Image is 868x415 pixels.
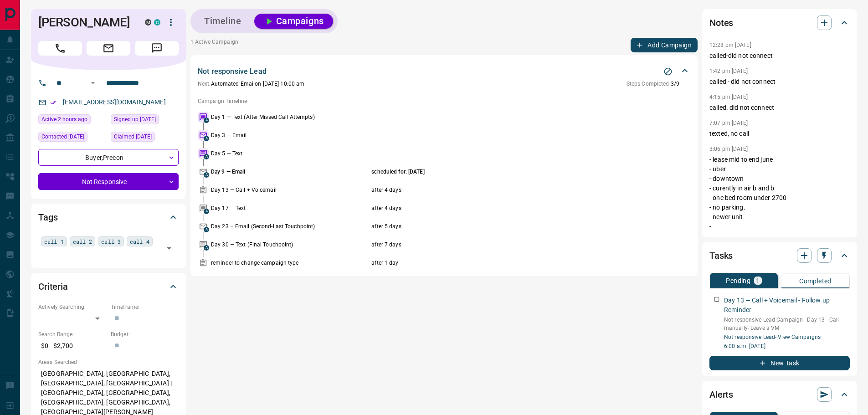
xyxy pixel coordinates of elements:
p: Campaign Timeline [198,97,690,105]
div: mrloft.ca [145,19,151,26]
h1: [PERSON_NAME] [38,15,131,30]
button: Add Campaign [631,38,698,52]
p: Day 13 — Call + Voicemail - Follow up Reminder [724,296,850,315]
div: Buyer , Precon [38,149,179,166]
a: Not responsive Lead- View Campaigns [724,334,821,340]
span: A [204,172,209,178]
div: Thu Jul 24 2025 [111,132,179,144]
p: 1:42 pm [DATE] [709,68,748,74]
p: $0 - $2,700 [38,338,106,354]
div: Notes [709,12,850,34]
p: after 4 days [371,204,635,212]
p: Not responsive Lead Campaign - Day 13 - Call manually- Leave a VM [724,316,850,332]
p: texted, no call [709,129,850,138]
div: Not Responsive [38,173,179,190]
div: condos.ca [154,19,160,26]
p: Completed [799,278,832,284]
p: 4:15 pm [DATE] [709,94,748,100]
p: 7:07 pm [DATE] [709,120,748,126]
button: Campaigns [254,14,333,29]
p: 3:06 pm [DATE] [709,146,748,152]
p: Search Range: [38,330,106,338]
p: Day 30 — Text (Final Touchpoint) [211,241,369,249]
p: 1 [756,277,760,284]
p: called. did not connect [709,103,850,113]
p: - lease mid to end june - uber - downtown - curently in air b and b - one bed room under 2700 - n... [709,155,850,231]
p: Not responsive Lead [198,66,267,77]
p: Day 1 — Text (After Missed Call Attempts) [211,113,369,121]
div: Not responsive LeadStop CampaignNext:Automated Emailon [DATE] 10:00 amSteps Completed:3/9 [198,64,690,90]
p: Actively Searching: [38,303,106,311]
span: Signed up [DATE] [114,115,156,124]
p: Day 23 – Email (Second-Last Touchpoint) [211,222,369,231]
span: Next: [198,81,211,87]
p: Budget: [111,330,179,338]
p: called - did not connect [709,77,850,87]
p: Day 17 — Text [211,204,369,212]
span: Contacted [DATE] [41,132,84,141]
button: Timeline [195,14,251,29]
p: Pending [726,277,750,284]
span: A [204,209,209,214]
p: 3 / 9 [627,80,679,88]
p: Automated Email on [DATE] 10:00 am [198,80,304,88]
p: Day 13 — Call + Voicemail [211,186,369,194]
span: Email [87,41,130,56]
span: A [204,227,209,232]
div: Tags [38,206,179,228]
p: after 1 day [371,259,635,267]
span: Message [135,41,179,56]
p: Day 5 — Text [211,149,369,158]
button: New Task [709,356,850,370]
span: A [204,136,209,141]
p: 1 Active Campaign [190,38,238,52]
span: A [204,245,209,251]
svg: Email Verified [50,99,56,106]
p: after 5 days [371,222,635,231]
a: [EMAIL_ADDRESS][DOMAIN_NAME] [63,98,166,106]
p: 12:28 pm [DATE] [709,42,751,48]
div: Thu Jul 24 2025 [38,132,106,144]
span: call 2 [73,237,92,246]
span: Active 2 hours ago [41,115,87,124]
p: 6:00 a.m. [DATE] [724,342,850,350]
p: Areas Searched: [38,358,179,366]
p: Timeframe: [111,303,179,311]
span: Steps Completed: [627,81,671,87]
span: call 1 [44,237,64,246]
div: Criteria [38,276,179,297]
button: Open [87,77,98,88]
h2: Tasks [709,248,733,263]
h2: Tags [38,210,57,225]
button: Stop Campaign [661,65,675,78]
div: Alerts [709,384,850,405]
h2: Alerts [709,387,733,402]
span: A [204,154,209,159]
h2: Notes [709,15,733,30]
p: after 7 days [371,241,635,249]
span: Claimed [DATE] [114,132,152,141]
div: Tue May 16 2023 [111,114,179,127]
button: Open [163,242,175,255]
h2: Criteria [38,279,68,294]
p: Day 3 — Email [211,131,369,139]
p: Day 9 — Email [211,168,369,176]
span: call 4 [130,237,149,246]
div: Mon Aug 18 2025 [38,114,106,127]
p: called-did not connect [709,51,850,61]
span: A [204,118,209,123]
p: scheduled for: [DATE] [371,168,635,176]
div: Tasks [709,245,850,266]
p: after 4 days [371,186,635,194]
p: reminder to change campaign type [211,259,369,267]
span: Call [38,41,82,56]
span: call 3 [101,237,121,246]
